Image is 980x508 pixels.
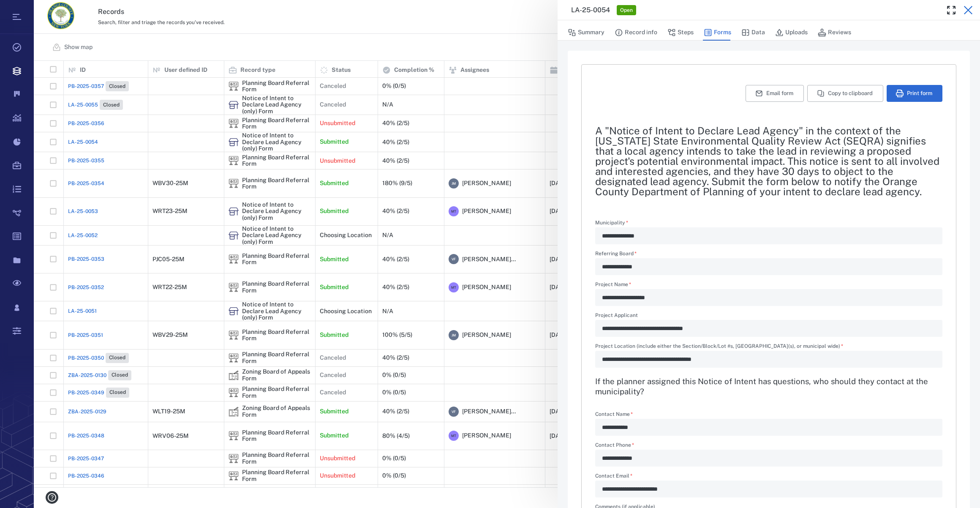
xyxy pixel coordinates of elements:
[818,25,851,41] button: Reviews
[595,450,942,467] div: Contact Phone
[595,481,942,497] div: Contact Email
[595,473,942,481] label: Contact Email
[595,220,942,227] label: Municipality
[595,258,942,275] div: Referring Board
[595,282,942,289] label: Project Name
[667,25,694,41] button: Steps
[595,351,942,368] div: Project Location (include either the Section/Block/Lot #s, Zoning District(s), or municipal wide)
[595,313,942,320] label: Project Applicant
[807,85,883,102] button: Copy to clipboard
[746,85,804,102] button: Email form
[595,320,942,337] div: Project Applicant
[595,442,942,450] label: Contact Phone
[704,25,731,41] button: Forms
[595,412,942,419] label: Contact Name
[595,289,942,306] div: Project Name
[775,25,808,41] button: Uploads
[595,419,942,436] div: Contact Name
[19,6,36,14] span: Help
[595,227,942,244] div: Municipality
[595,251,942,258] label: Referring Board
[595,344,942,351] label: Project Location (include either the Section/Block/Lot #s, [GEOGRAPHIC_DATA](s), or municipal wide)
[571,5,610,15] h3: LA-25-0054
[960,2,977,19] button: Close
[595,126,942,197] h2: A "Notice of Intent to Declare Lead Agency" in the context of the [US_STATE] State Environmental ...
[595,376,942,396] h3: If the planner assigned this Notice of Intent has questions, who should they contact at the munic...
[568,25,604,41] button: Summary
[615,25,657,41] button: Record info
[887,85,942,102] button: Print form
[943,2,960,19] button: Toggle Fullscreen
[741,25,765,41] button: Data
[618,7,634,14] span: Open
